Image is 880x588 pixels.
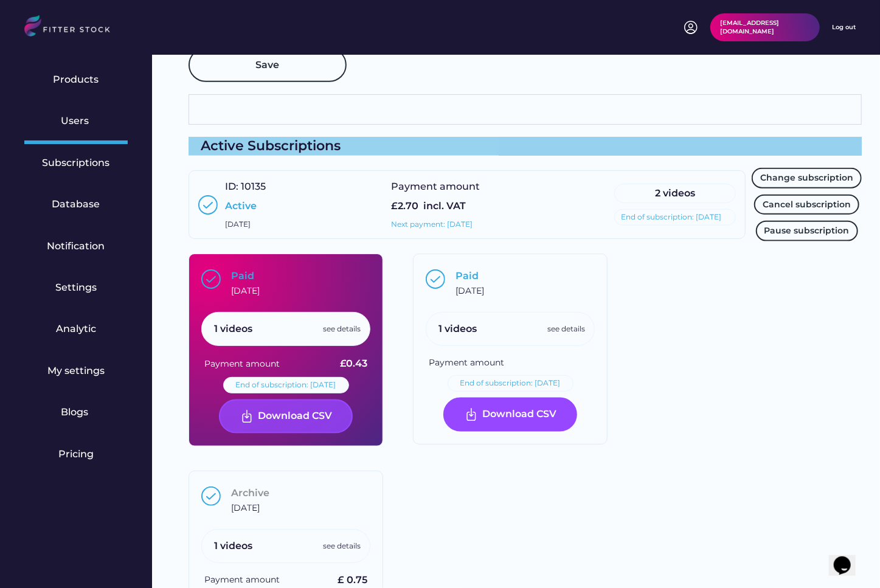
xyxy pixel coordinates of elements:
[225,180,266,193] div: ID: 10135
[225,220,251,230] div: [DATE]
[460,378,561,389] div: End of subscription: [DATE]
[189,137,862,156] div: Active Subscriptions
[47,240,105,253] div: Notification
[231,285,260,297] div: [DATE]
[621,187,729,200] div: 2 videos
[323,324,361,334] div: see details
[483,407,557,422] div: Download CSV
[429,357,504,369] div: Payment amount
[340,357,367,370] div: £0.43
[55,281,97,294] div: Settings
[61,406,91,419] div: Blogs
[684,20,698,35] img: profile-circle.svg
[456,269,479,283] div: Paid
[24,15,120,40] img: LOGO.svg
[754,195,859,215] button: Cancel subscription
[201,269,221,289] img: Group%201000002397.svg
[58,448,94,461] div: Pricing
[201,486,221,506] img: Group%201000002397.svg
[198,195,218,215] img: Group%201000002397.svg
[752,168,862,189] button: Change subscription
[547,324,585,334] div: see details
[338,574,367,587] div: £ 0.75
[621,212,721,223] div: End of subscription: [DATE]
[231,486,269,500] div: Archive
[391,180,482,193] div: Payment amount
[204,575,280,587] div: Payment amount
[214,322,252,336] div: 1 videos
[214,539,252,553] div: 1 videos
[54,73,99,86] div: Products
[43,156,110,170] div: Subscriptions
[52,198,100,211] div: Database
[189,48,347,82] button: Save
[391,199,466,213] div: £2.70 incl. VAT
[426,269,445,289] img: Group%201000002397.svg
[391,220,473,230] div: Next payment: [DATE]
[47,364,105,378] div: My settings
[438,322,477,336] div: 1 videos
[720,19,810,36] div: [EMAIL_ADDRESS][DOMAIN_NAME]
[61,114,91,128] div: Users
[323,541,361,552] div: see details
[756,221,858,241] button: Pause subscription
[231,269,254,283] div: Paid
[225,199,257,213] div: Active
[236,380,336,390] div: End of subscription: [DATE]
[258,409,333,424] div: Download CSV
[240,409,254,424] img: Frame%20%287%29.svg
[56,322,96,336] div: Analytic
[204,358,280,370] div: Payment amount
[832,23,856,32] div: Log out
[464,407,479,422] img: Frame%20%287%29.svg
[829,539,868,576] iframe: chat widget
[231,502,260,514] div: [DATE]
[456,285,484,297] div: [DATE]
